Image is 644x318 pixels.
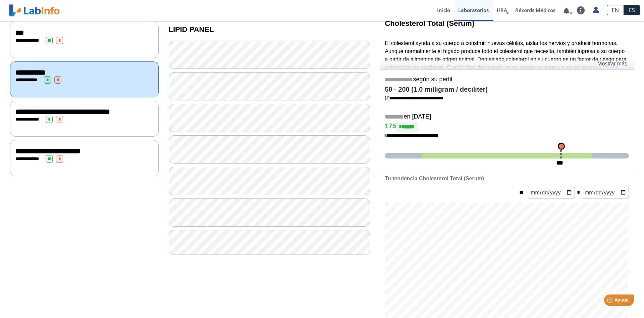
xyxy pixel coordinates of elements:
b: Cholesterol Total (Serum) [385,19,474,28]
b: LIPID PANEL [169,25,214,34]
a: [1] [385,95,443,100]
a: Mostrar más [597,60,627,68]
b: Tu tendencia Cholesterol Total (Serum) [385,176,484,181]
input: mm/dd/yyyy [528,187,575,198]
a: EN [607,5,624,15]
h5: según su perfil [385,76,629,84]
h4: 50 - 200 (1.0 milligram / deciliter) [385,86,629,94]
h5: en [DATE] [385,113,629,121]
span: HRA [497,7,507,13]
iframe: Help widget launcher [584,292,637,311]
p: El colesterol ayuda a su cuerpo a construir nuevas células, aislar los nervios y producir hormona... [385,39,629,95]
a: ES [624,5,640,15]
h4: 175 [385,122,629,132]
input: mm/dd/yyyy [582,187,629,198]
